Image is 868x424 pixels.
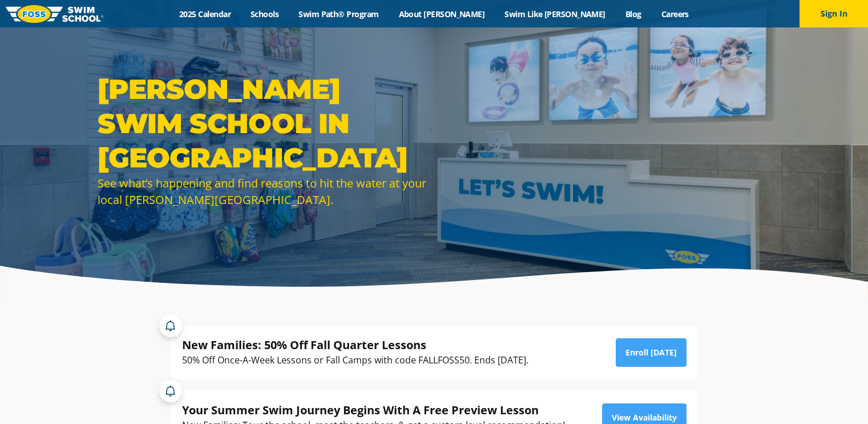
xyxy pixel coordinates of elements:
[182,402,565,418] div: Your Summer Swim Journey Begins With A Free Preview Lesson
[182,353,528,368] div: 50% Off Once-A-Week Lessons or Fall Camps with code FALLFOSS50. Ends [DATE].
[169,9,241,19] a: 2025 Calendar
[616,338,687,367] a: Enroll [DATE]
[389,9,495,19] a: About [PERSON_NAME]
[289,9,389,19] a: Swim Path® Program
[241,9,289,19] a: Schools
[615,9,651,19] a: Blog
[98,72,429,175] h1: [PERSON_NAME] Swim School in [GEOGRAPHIC_DATA]
[6,5,103,23] img: FOSS Swim School Logo
[495,9,616,19] a: Swim Like [PERSON_NAME]
[651,9,699,19] a: Careers
[98,175,429,208] div: See what’s happening and find reasons to hit the water at your local [PERSON_NAME][GEOGRAPHIC_DATA].
[182,337,528,353] div: New Families: 50% Off Fall Quarter Lessons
